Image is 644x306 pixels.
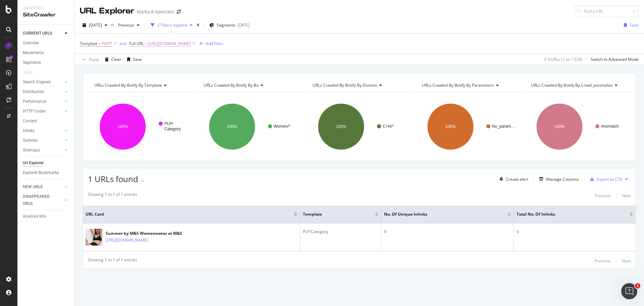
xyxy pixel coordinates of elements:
div: Add Filter [206,41,223,46]
button: Create alert [497,174,528,184]
div: Performance [23,98,46,105]
a: [URL][DOMAIN_NAME] [106,237,148,244]
a: Url Explorer [23,160,69,167]
text: No_param… [492,124,515,129]
div: Previous [595,193,611,199]
div: Inlinks [23,127,35,134]
iframe: Intercom live chat [621,283,637,299]
a: Overview [23,40,69,47]
a: Performance [23,98,63,105]
a: NEW URLS [23,183,63,190]
button: [DATE] [80,20,110,31]
a: Analysis Info [23,213,69,220]
button: Next [622,191,631,200]
button: Add Filter [197,40,223,48]
span: = [99,41,101,46]
div: Showing 1 to 1 of 1 entries [88,191,137,200]
div: HTTP Codes [23,108,46,115]
div: Explorer Bookmarks [23,169,59,176]
div: Overview [23,40,39,47]
div: URL Explorer [80,5,134,17]
text: C+H/* [383,124,394,129]
span: Template [80,41,98,46]
div: Sitemaps [23,147,40,154]
button: and [119,40,126,47]
span: URLs Crawled By Botify By crawl_anomalies [531,82,613,88]
div: arrow-right-arrow-left [177,9,181,14]
input: Find a URL [574,5,639,17]
text: PLP/ [164,121,173,126]
div: Next [622,258,631,264]
div: times [195,22,201,29]
button: Previous [115,20,142,31]
svg: A chart. [88,97,194,156]
span: Previous [115,22,134,28]
h4: URLs Crawled By Botify By crawl_anomalies [530,80,625,91]
h4: URLs Crawled By Botify By division [311,80,406,91]
div: Save [133,56,142,62]
span: 1 URLs found [88,173,138,184]
button: Export as CSV [587,174,623,184]
div: Create alert [506,176,528,182]
span: URLs Crawled By Botify By parameters [422,82,494,88]
div: Manage Columns [546,176,579,182]
div: - [145,178,146,184]
span: Full URL [129,41,144,46]
a: Segments [23,59,69,66]
div: SiteCrawler [23,11,69,19]
a: Distribution [23,88,63,95]
span: 2025 Oct. 11th [89,22,102,28]
button: Segments[DATE] [207,20,252,31]
span: Total No. of Inlinks [517,211,620,217]
div: 0 [517,229,633,235]
div: Visits [23,69,33,76]
span: URL Card [86,211,292,217]
span: vs [110,21,115,27]
button: Previous [595,257,611,265]
span: [URL][DOMAIN_NAME] [148,39,191,48]
a: Content [23,118,69,125]
button: Switch to Advanced Mode [588,54,639,65]
div: Save [630,22,639,28]
div: 2 Filters Applied [157,22,187,28]
div: NEW URLS [23,183,43,190]
div: Showing 1 to 1 of 1 entries [88,257,137,265]
a: HTTP Codes [23,108,63,115]
div: [DATE] [237,22,250,28]
div: Distribution [23,88,44,95]
div: Switch to Advanced Mode [591,56,639,62]
h4: URLs Crawled By Botify By parameters [421,80,516,91]
div: Outlinks [23,137,38,144]
a: Search Engines [23,79,63,86]
button: 2 Filters Applied [148,20,195,31]
button: Save [621,20,639,31]
div: DISAPPEARED URLS [23,193,57,207]
button: Clear [102,54,121,65]
a: Explorer Bookmarks [23,169,69,176]
svg: A chart. [197,97,303,156]
div: Search Engines [23,79,51,86]
span: URLs Crawled By Botify By template [94,82,162,88]
button: Next [622,257,631,265]
div: Movements [23,49,44,56]
span: = [145,41,147,46]
span: Segments [217,22,235,28]
div: Clear [111,56,121,62]
div: Analysis Info [23,213,46,220]
a: Inlinks [23,127,63,134]
div: and [119,41,126,46]
div: Analytics [23,5,69,11]
text: #nomatch [601,124,619,129]
span: No. of Unique Inlinks [384,211,497,217]
div: Segments [23,59,41,66]
a: Outlinks [23,137,63,144]
svg: A chart. [416,97,522,156]
text: 100% [445,124,455,129]
div: Marks & Spencers [137,8,174,15]
text: 100% [227,124,237,129]
div: Apply [89,56,99,62]
text: 100% [336,124,346,129]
